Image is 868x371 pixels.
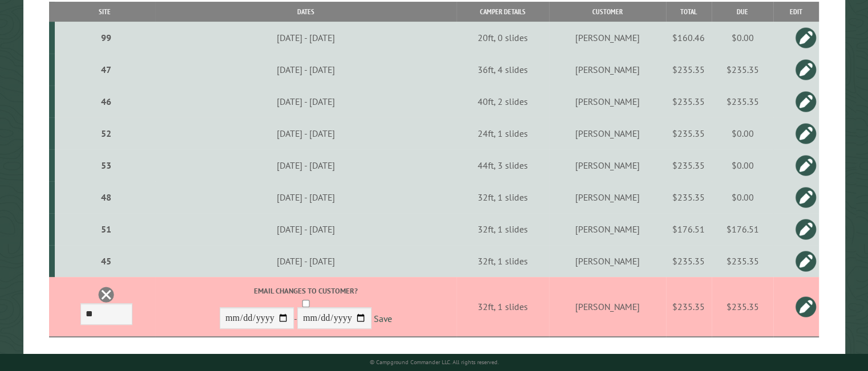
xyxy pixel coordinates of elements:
[549,22,666,54] td: [PERSON_NAME]
[457,149,549,181] td: 44ft, 3 slides
[157,286,455,296] label: Email changes to customer?
[98,286,115,303] a: Delete this reservation
[457,2,549,22] th: Camper Details
[157,255,455,267] div: [DATE] - [DATE]
[457,85,549,117] td: 40ft, 2 slides
[712,85,774,117] td: $235.35
[666,2,712,22] th: Total
[549,54,666,85] td: [PERSON_NAME]
[457,181,549,213] td: 32ft, 1 slides
[157,286,455,332] div: -
[457,213,549,245] td: 32ft, 1 slides
[712,54,774,85] td: $235.35
[59,128,153,139] div: 52
[549,213,666,245] td: [PERSON_NAME]
[157,160,455,171] div: [DATE] - [DATE]
[374,313,392,324] a: Save
[157,191,455,203] div: [DATE] - [DATE]
[59,160,153,171] div: 53
[666,54,712,85] td: $235.35
[666,277,712,337] td: $235.35
[712,117,774,149] td: $0.00
[457,117,549,149] td: 24ft, 1 slides
[773,2,819,22] th: Edit
[666,85,712,117] td: $235.35
[666,245,712,277] td: $235.35
[59,32,153,43] div: 99
[666,149,712,181] td: $235.35
[549,181,666,213] td: [PERSON_NAME]
[370,358,499,366] small: © Campground Commander LLC. All rights reserved.
[59,223,153,235] div: 51
[155,2,457,22] th: Dates
[549,2,666,22] th: Customer
[666,22,712,54] td: $160.46
[157,128,455,139] div: [DATE] - [DATE]
[457,277,549,337] td: 32ft, 1 slides
[549,149,666,181] td: [PERSON_NAME]
[712,181,774,213] td: $0.00
[59,255,153,267] div: 45
[157,32,455,43] div: [DATE] - [DATE]
[549,277,666,337] td: [PERSON_NAME]
[712,2,774,22] th: Due
[457,245,549,277] td: 32ft, 1 slides
[666,181,712,213] td: $235.35
[59,191,153,203] div: 48
[712,245,774,277] td: $235.35
[712,149,774,181] td: $0.00
[157,64,455,75] div: [DATE] - [DATE]
[712,277,774,337] td: $235.35
[55,2,155,22] th: Site
[457,54,549,85] td: 36ft, 4 slides
[712,22,774,54] td: $0.00
[59,96,153,107] div: 46
[457,22,549,54] td: 20ft, 0 slides
[549,85,666,117] td: [PERSON_NAME]
[59,64,153,75] div: 47
[157,96,455,107] div: [DATE] - [DATE]
[666,213,712,245] td: $176.51
[157,223,455,235] div: [DATE] - [DATE]
[666,117,712,149] td: $235.35
[549,117,666,149] td: [PERSON_NAME]
[549,245,666,277] td: [PERSON_NAME]
[712,213,774,245] td: $176.51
